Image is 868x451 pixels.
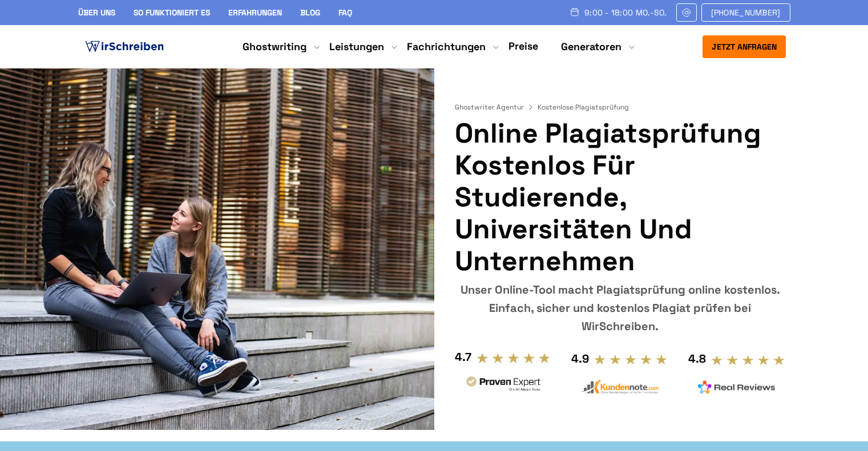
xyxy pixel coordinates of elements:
[703,35,786,58] button: Jetzt anfragen
[476,352,551,364] img: stars
[581,379,659,395] img: kundennote
[698,380,776,394] img: realreviews
[538,103,629,112] span: Kostenlose Plagiatsprüfung
[508,39,538,52] a: Preise
[329,40,384,54] a: Leistungen
[455,348,471,366] div: 4.7
[465,375,542,396] img: provenexpert
[584,8,667,17] span: 9:00 - 18:00 Mo.-So.
[711,8,781,17] span: [PHONE_NUMBER]
[407,40,486,54] a: Fachrichtungen
[681,8,692,17] img: Email
[455,103,535,112] a: Ghostwriter Agentur
[701,3,790,22] a: [PHONE_NUMBER]
[688,350,706,368] div: 4.8
[228,7,282,18] a: Erfahrungen
[338,7,352,18] a: FAQ
[83,38,166,55] img: logo ghostwriter-österreich
[571,350,589,368] div: 4.9
[594,354,668,366] img: stars
[561,40,621,54] a: Generatoren
[455,281,785,335] div: Unser Online-Tool macht Plagiatsprüfung online kostenlos. Einfach, sicher und kostenlos Plagiat p...
[243,40,306,54] a: Ghostwriting
[134,7,210,18] a: So funktioniert es
[455,117,785,277] h1: Online Plagiatsprüfung kostenlos für Studierende, Universitäten und Unternehmen
[300,7,320,18] a: Blog
[78,7,115,18] a: Über uns
[570,7,580,17] img: Schedule
[710,354,785,367] img: stars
